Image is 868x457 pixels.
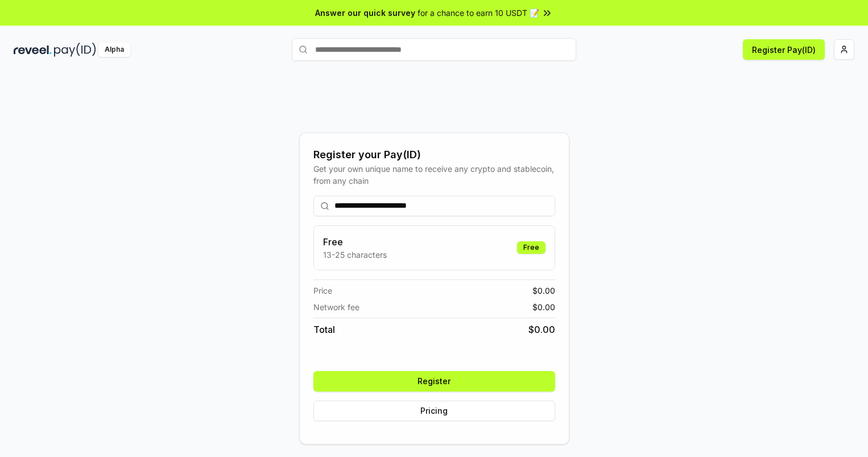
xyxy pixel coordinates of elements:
[313,285,332,297] span: Price
[517,241,545,254] div: Free
[313,163,555,187] div: Get your own unique name to receive any crypto and stablecoin, from any chain
[532,301,555,313] span: $ 0.00
[418,7,539,19] span: for a chance to earn 10 USDT 📝
[313,147,555,163] div: Register your Pay(ID)
[54,43,96,57] img: pay_id
[315,7,415,19] span: Answer our quick survey
[528,323,555,336] span: $ 0.00
[313,371,555,392] button: Register
[14,43,52,57] img: reveel_dark
[323,235,387,249] h3: Free
[323,249,387,261] p: 13-25 characters
[532,285,555,297] span: $ 0.00
[313,401,555,421] button: Pricing
[313,323,335,336] span: Total
[743,39,825,60] button: Register Pay(ID)
[313,301,359,313] span: Network fee
[98,43,130,57] div: Alpha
